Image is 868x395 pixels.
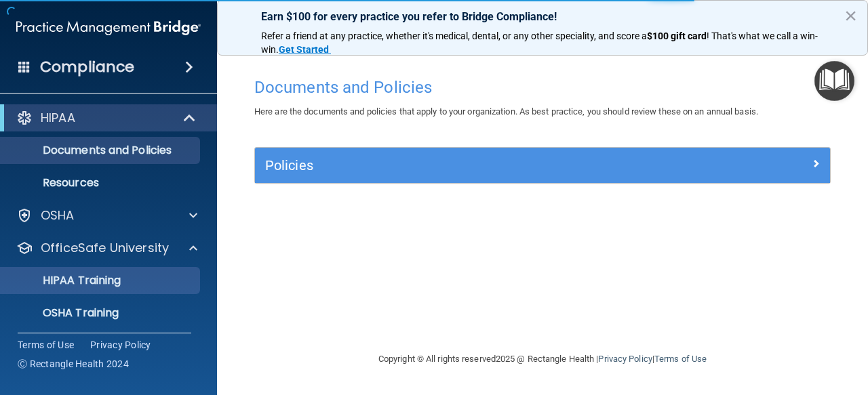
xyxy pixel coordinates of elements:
[16,240,197,256] a: OfficeSafe University
[261,10,824,23] p: Earn $100 for every practice you refer to Bridge Compliance!
[41,110,75,126] p: HIPAA
[16,110,197,126] a: HIPAA
[265,158,676,173] h5: Policies
[41,240,169,256] p: OfficeSafe University
[40,58,134,77] h4: Compliance
[654,354,707,364] a: Terms of Use
[9,144,194,157] p: Documents and Policies
[647,30,707,41] strong: $100 gift card
[598,354,652,364] a: Privacy Policy
[9,176,194,190] p: Resources
[16,14,201,41] img: PMB logo
[254,79,831,96] h4: Documents and Policies
[279,44,329,55] strong: Get Started
[844,5,857,26] button: Close
[261,30,647,41] span: Refer a friend at any practice, whether it's medical, dental, or any other speciality, and score a
[18,338,74,352] a: Terms of Use
[814,61,854,101] button: Open Resource Center
[254,106,758,117] span: Here are the documents and policies that apply to your organization. As best practice, you should...
[279,44,331,55] a: Get Started
[18,357,129,371] span: Ⓒ Rectangle Health 2024
[295,337,790,381] div: Copyright © All rights reserved 2025 @ Rectangle Health | |
[9,306,119,320] p: OSHA Training
[9,274,121,287] p: HIPAA Training
[261,30,818,55] span: ! That's what we call a win-win.
[41,207,75,224] p: OSHA
[16,207,197,224] a: OSHA
[90,338,151,352] a: Privacy Policy
[265,154,820,176] a: Policies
